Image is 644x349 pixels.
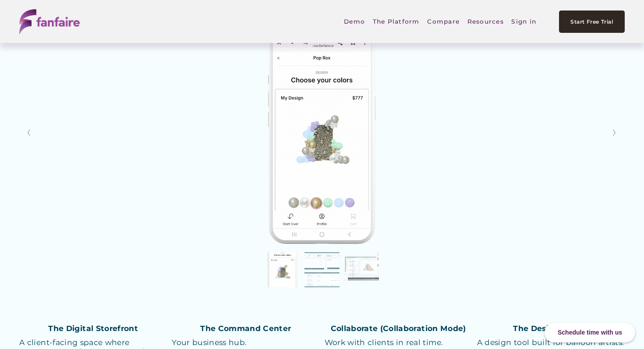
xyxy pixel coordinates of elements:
[48,324,138,333] strong: The Digital Storefront
[200,324,291,333] strong: The Command Center
[172,338,319,347] p: Your business hub.
[344,11,365,32] a: Demo
[511,11,536,32] a: Sign in
[331,324,466,333] strong: Collaborate (Collaboration Mode)
[545,323,635,342] div: Schedule time with us
[325,338,472,347] p: Work with clients in real time.
[19,9,80,34] img: fanfaire
[477,338,625,347] p: A design tool built for balloon artists.
[373,11,420,32] a: folder dropdown
[373,12,420,31] span: The Platform
[559,11,625,33] a: Start Free Trial
[23,126,35,140] button: Previous Slide
[467,11,504,32] a: folder dropdown
[609,126,621,140] button: Next Slide
[467,12,504,31] span: Resources
[39,21,605,244] img: The Digital Storefront
[427,11,460,32] a: Compare
[513,324,588,333] strong: The Design Studio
